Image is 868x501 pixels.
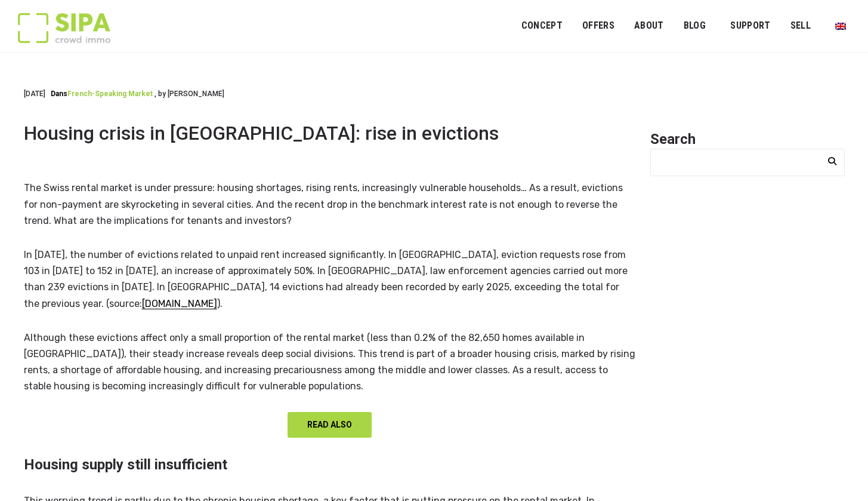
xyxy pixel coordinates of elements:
[24,330,636,395] p: Although these evictions affect only a small proportion of the rental market (less than 0.2% of t...
[155,90,224,98] span: , by [PERSON_NAME]
[676,13,714,39] a: Blog
[574,13,622,39] a: OFFERS
[18,13,110,43] img: Logo
[650,130,845,149] h2: Search
[24,247,636,312] p: In [DATE], the number of evictions related to unpaid rent increased significantly. In [GEOGRAPHIC...
[24,180,636,229] p: The Swiss rental market is under pressure: housing shortages, rising rents, increasingly vulnerab...
[24,123,636,144] h1: Housing crisis in [GEOGRAPHIC_DATA]: rise in evictions
[51,90,67,98] span: Dans
[24,456,636,474] h2: Housing supply still insufficient
[288,412,372,438] a: READ ALSO
[521,11,850,41] nav: Primary menu
[827,14,854,37] a: Switch to
[722,13,778,39] a: Support
[514,13,570,39] a: Concept
[782,13,818,39] a: Sell
[626,13,672,39] a: ABOUT
[142,298,217,309] a: [DOMAIN_NAME]
[67,90,153,98] a: French-speaking market
[835,23,846,30] img: English
[24,88,224,99] div: [DATE]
